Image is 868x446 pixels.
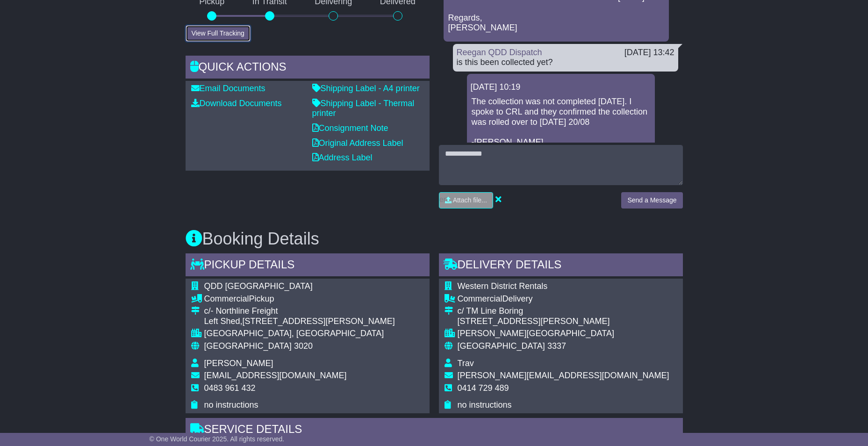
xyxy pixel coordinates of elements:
span: [PERSON_NAME][EMAIL_ADDRESS][DOMAIN_NAME] [458,371,669,380]
button: Send a Message [621,192,682,209]
div: c/- Northline Freight [204,306,395,317]
div: [DATE] 13:42 [624,48,674,58]
h3: Booking Details [186,230,683,248]
div: [GEOGRAPHIC_DATA], [GEOGRAPHIC_DATA] [204,329,395,339]
span: 0414 729 489 [458,383,509,393]
div: [STREET_ADDRESS][PERSON_NAME] [458,317,669,327]
span: Commercial [204,294,249,303]
div: [DATE] 10:19 [471,82,651,93]
span: no instructions [458,400,512,410]
span: Western District Rentals [458,281,548,291]
span: Trav [458,359,474,368]
a: Reegan QDD Dispatch [457,48,542,57]
span: [EMAIL_ADDRESS][DOMAIN_NAME] [204,371,347,380]
div: Left Shed,[STREET_ADDRESS][PERSON_NAME] [204,317,395,327]
div: c/ TM Line Boring [458,306,669,317]
a: Download Documents [191,99,282,108]
button: View Full Tracking [186,25,251,42]
span: QDD [GEOGRAPHIC_DATA] [204,281,313,291]
span: [GEOGRAPHIC_DATA] [204,341,292,351]
span: [PERSON_NAME] [204,359,273,368]
span: 3337 [547,341,566,351]
a: Shipping Label - A4 printer [312,84,420,93]
span: 0483 961 432 [204,383,256,393]
span: no instructions [204,400,258,410]
div: Pickup [204,294,395,304]
div: [PERSON_NAME][GEOGRAPHIC_DATA] [458,329,669,339]
div: Delivery Details [439,253,683,279]
div: Service Details [186,418,683,443]
span: Commercial [458,294,502,303]
span: [GEOGRAPHIC_DATA] [458,341,545,351]
a: Consignment Note [312,123,388,133]
div: Pickup Details [186,253,430,279]
p: The collection was not completed [DATE]. I spoke to CRL and they confirmed the collection was rol... [472,97,650,147]
span: 3020 [294,341,313,351]
a: Address Label [312,153,373,162]
span: © One World Courier 2025. All rights reserved. [150,435,285,443]
div: is this been collected yet? [457,58,674,68]
a: Email Documents [191,84,265,93]
div: Delivery [458,294,669,304]
a: Shipping Label - Thermal printer [312,99,415,118]
a: Original Address Label [312,138,403,148]
div: Quick Actions [186,56,430,81]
